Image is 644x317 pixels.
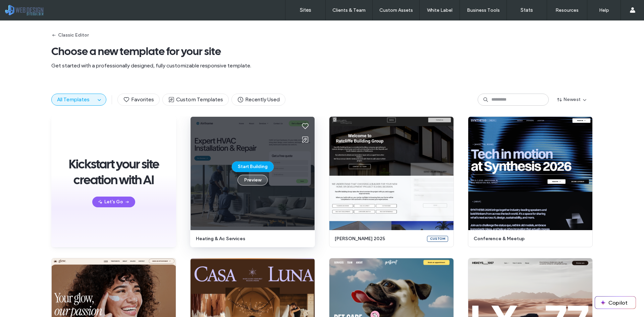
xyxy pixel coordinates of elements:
label: Sites [300,7,311,13]
button: Recently Used [231,94,285,106]
button: Start Building [232,161,274,172]
div: Custom [427,236,448,242]
button: Copilot [595,297,636,309]
button: All Templates [52,94,95,105]
label: Help [599,7,609,13]
button: Preview [237,175,268,186]
span: Get started with a professionally designed, fully customizable responsive template. [51,62,593,69]
span: Favorites [123,96,154,103]
button: Newest [551,94,593,105]
span: Custom Templates [168,96,223,103]
button: Custom Templates [162,94,229,106]
span: Choose a new template for your site [51,45,593,58]
button: Let's Go [92,197,135,207]
label: Resources [555,7,579,13]
label: Stats [521,7,533,13]
span: [PERSON_NAME] 2025 [335,235,423,242]
span: Kickstart your site creation with AI [65,156,162,188]
label: White Label [427,7,452,13]
span: All Templates [57,96,90,103]
span: Recently Used [237,96,280,103]
label: Business Tools [467,7,500,13]
button: Classic Editor [51,30,89,41]
label: Clients & Team [332,7,366,13]
span: heating & ac services [196,235,305,242]
button: Favorites [117,94,160,106]
label: Custom Assets [379,7,413,13]
span: Help [15,5,29,11]
span: conference & meetup [474,235,583,242]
